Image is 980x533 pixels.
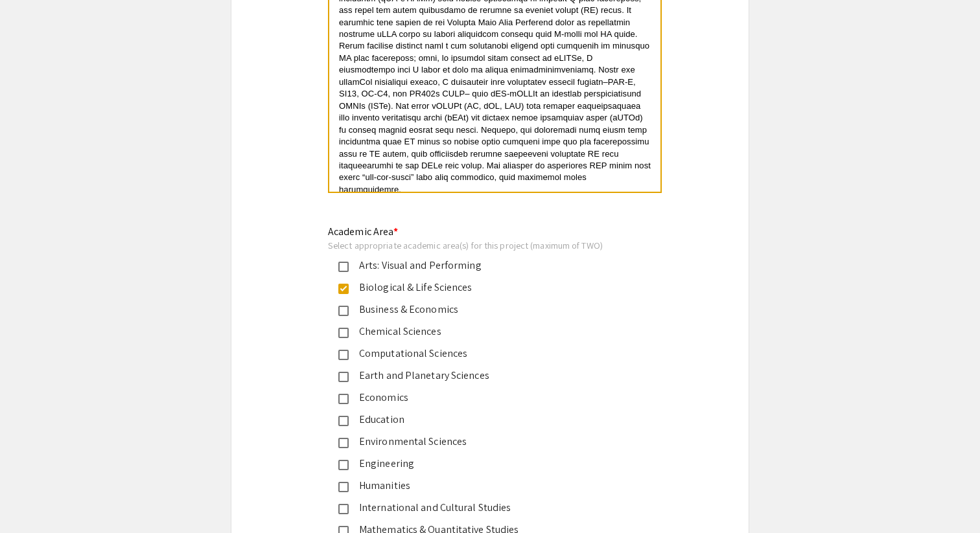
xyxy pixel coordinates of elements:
[349,324,621,339] div: Chemical Sciences
[328,225,398,238] mat-label: Academic Area
[349,346,621,361] div: Computational Sciences
[349,412,621,427] div: Education
[349,280,621,295] div: Biological & Life Sciences
[349,456,621,471] div: Engineering
[349,500,621,516] div: International and Cultural Studies
[349,368,621,383] div: Earth and Planetary Sciences
[349,434,621,449] div: Environmental Sciences
[349,258,621,273] div: Arts: Visual and Performing
[328,240,631,251] div: Select appropriate academic area(s) for this project (maximum of TWO)
[349,302,621,317] div: Business & Economics
[10,475,55,523] iframe: Chat
[349,390,621,405] div: Economics
[349,478,621,493] div: Humanities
